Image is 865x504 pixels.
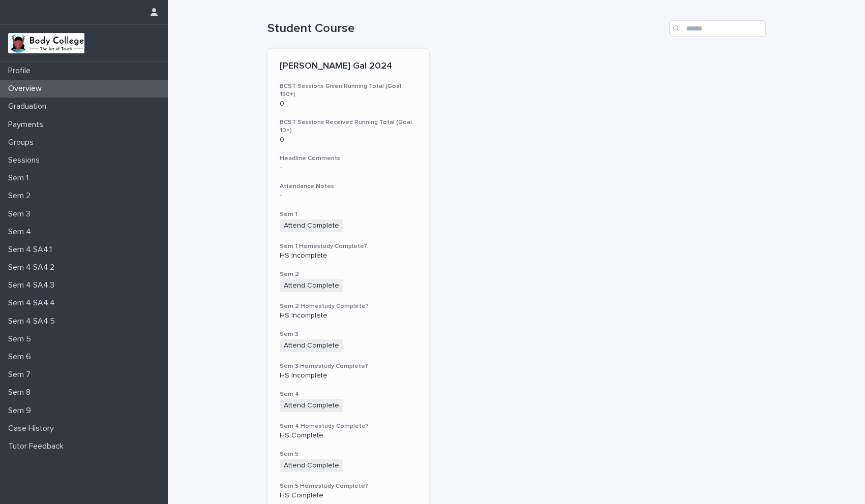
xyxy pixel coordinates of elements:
[280,371,417,380] p: HS Incomplete
[280,100,417,108] p: 0
[280,459,343,472] span: Attend Complete
[280,182,417,191] h3: Attendance Notes
[4,424,62,433] p: Case History
[4,227,39,237] p: Sem 4
[280,242,417,250] h3: Sem 1 Homestudy Complete?
[4,66,39,76] p: Profile
[4,317,63,326] p: Sem 4 SA4.5
[280,136,417,144] p: 0
[4,406,39,416] p: Sem 9
[4,263,63,272] p: Sem 4 SA4.2
[669,20,766,37] input: Search
[280,164,417,172] div: -
[4,173,37,183] p: Sem 1
[280,482,417,490] h3: Sem 5 Homestudy Complete?
[280,192,417,200] div: -
[280,219,343,232] span: Attend Complete
[4,120,51,130] p: Payments
[4,298,63,308] p: Sem 4 SA4.4
[4,191,39,201] p: Sem 2
[4,442,72,451] p: Tutor Feedback
[4,388,39,397] p: Sem 8
[280,431,417,440] p: HS Complete
[4,84,50,93] p: Overview
[4,334,39,344] p: Sem 5
[280,450,417,458] h3: Sem 5
[280,422,417,430] h3: Sem 4 Homestudy Complete?
[280,210,417,218] h3: Sem 1
[4,155,48,165] p: Sessions
[280,61,417,72] p: [PERSON_NAME] Gal 2024
[280,390,417,398] h3: Sem 4
[4,370,39,380] p: Sem 7
[4,245,60,255] p: Sem 4 SA4.1
[280,339,343,352] span: Attend Complete
[280,82,417,99] h3: BCST Sessions Given Running Total (Goal 150+)
[280,251,417,260] p: HS Incomplete
[280,491,417,500] p: HS Complete
[280,302,417,310] h3: Sem 2 Homestudy Complete?
[4,102,54,111] p: Graduation
[280,399,343,412] span: Attend Complete
[280,279,343,292] span: Attend Complete
[280,330,417,338] h3: Sem 3
[280,311,417,320] p: HS Incomplete
[267,21,665,36] h1: Student Course
[4,138,42,147] p: Groups
[4,352,39,362] p: Sem 6
[4,209,39,219] p: Sem 3
[4,280,63,290] p: Sem 4 SA4.3
[280,154,417,163] h3: Headline Comments
[8,33,84,53] img: xvtzy2PTuGgGH0xbwGb2
[280,270,417,278] h3: Sem 2
[280,362,417,370] h3: Sem 3 Homestudy Complete?
[280,118,417,135] h3: BCST Sessions Received Running Total (Goal 10+)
